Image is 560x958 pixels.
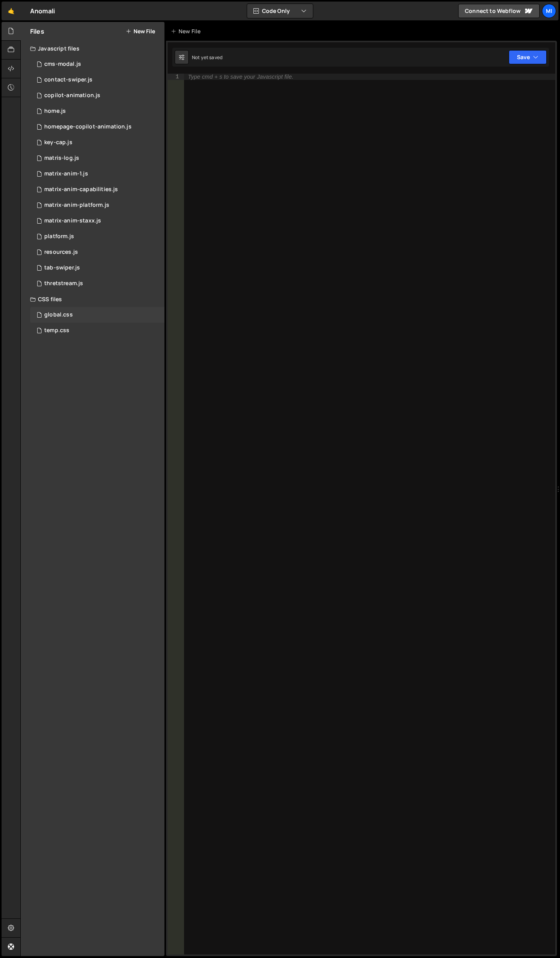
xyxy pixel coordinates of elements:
[30,307,164,323] div: 15093/39455.css
[2,2,21,20] a: 🤙
[192,54,222,61] div: Not yet saved
[44,123,132,130] div: homepage-copilot-animation.js
[44,170,88,177] div: matrix-anim-1.js
[168,74,184,80] div: 1
[44,202,109,209] div: matrix-anim-platform.js
[44,280,83,287] div: thretstream.js
[30,276,164,291] div: 15093/42555.js
[21,41,164,56] div: Javascript files
[30,229,164,244] div: 15093/44024.js
[30,72,164,88] div: 15093/45360.js
[30,260,164,276] div: 15093/44053.js
[44,311,73,318] div: global.css
[44,233,74,240] div: platform.js
[30,88,164,103] div: 15093/44927.js
[126,28,155,34] button: New File
[30,6,55,16] div: Anomali
[188,74,293,80] div: Type cmd + s to save your Javascript file.
[44,92,100,99] div: copilot-animation.js
[509,50,547,64] button: Save
[30,103,164,119] div: 15093/43289.js
[30,244,164,260] div: 15093/44705.js
[542,4,556,18] a: Mi
[30,27,44,36] h2: Files
[44,217,101,224] div: matrix-anim-staxx.js
[30,323,164,338] div: 15093/41680.css
[44,249,78,256] div: resources.js
[30,182,164,197] div: 15093/44497.js
[458,4,540,18] a: Connect to Webflow
[30,135,164,150] div: 15093/44488.js
[247,4,313,18] button: Code Only
[30,150,164,166] div: 15093/44972.js
[44,139,72,146] div: key-cap.js
[21,291,164,307] div: CSS files
[44,186,118,193] div: matrix-anim-capabilities.js
[171,27,204,35] div: New File
[44,327,69,334] div: temp.css
[30,119,164,135] div: 15093/44951.js
[30,56,164,72] div: 15093/42609.js
[30,166,164,182] div: 15093/44468.js
[30,213,164,229] div: 15093/44560.js
[44,264,80,271] div: tab-swiper.js
[44,76,92,83] div: contact-swiper.js
[44,155,79,162] div: matris-log.js
[44,61,81,68] div: cms-modal.js
[44,108,66,115] div: home.js
[30,197,164,213] div: 15093/44547.js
